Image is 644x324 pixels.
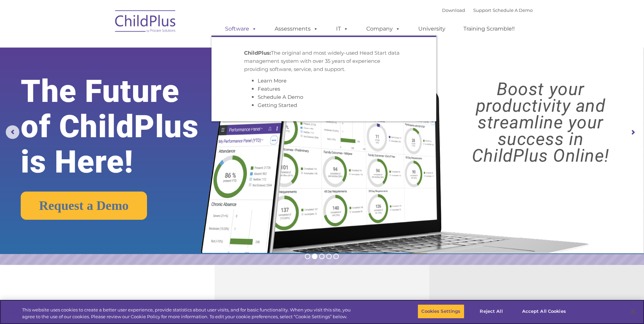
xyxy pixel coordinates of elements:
[94,73,123,78] span: Phone number
[626,304,641,319] button: Close
[22,307,354,320] div: This website uses cookies to create a better user experience, provide statistics about user visit...
[411,22,452,36] a: University
[518,304,570,319] button: Accept All Cookies
[457,22,521,36] a: Training Scramble!!
[418,304,464,319] button: Cookies Settings
[258,102,297,108] a: Getting Started
[94,45,115,50] span: Last name
[258,94,303,100] a: Schedule A Demo
[218,22,263,36] a: Software
[442,7,533,13] font: |
[470,304,513,319] button: Reject All
[258,77,287,84] a: Learn More
[21,74,226,180] rs-layer: The Future of ChildPlus is Here!
[360,22,407,36] a: Company
[493,7,533,13] a: Schedule A Demo
[244,49,404,73] p: The original and most widely-used Head Start data management system with over 35 years of experie...
[21,192,147,220] a: Request a Demo
[473,7,491,13] a: Support
[112,5,180,39] img: ChildPlus by Procare Solutions
[268,22,325,36] a: Assessments
[442,7,465,13] a: Download
[329,22,355,36] a: IT
[258,86,280,92] a: Features
[445,81,636,164] rs-layer: Boost your productivity and streamline your success in ChildPlus Online!
[244,50,271,56] strong: ChildPlus:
